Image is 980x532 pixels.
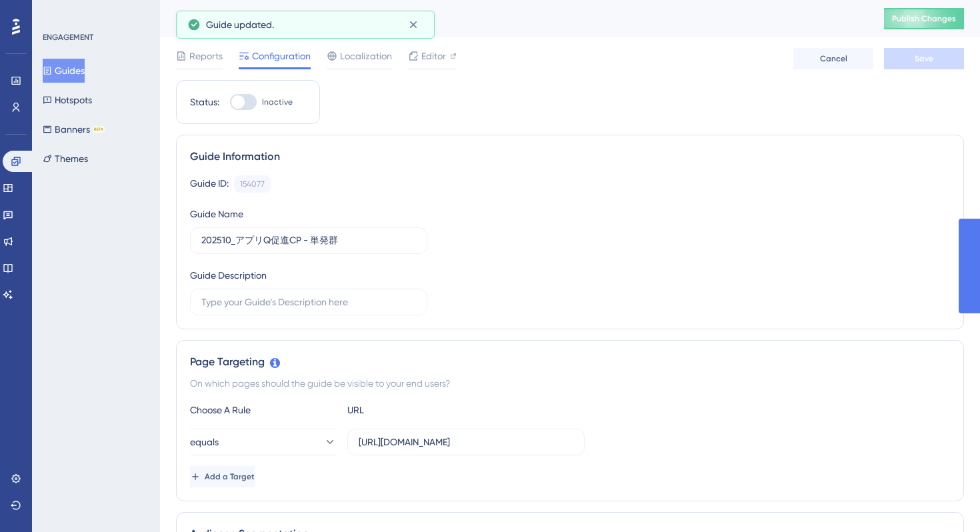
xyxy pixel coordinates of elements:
iframe: UserGuiding AI Assistant Launcher [924,479,964,519]
button: Guides [43,59,85,83]
span: Reports [189,48,223,64]
button: Hotspots [43,88,92,112]
input: yourwebsite.com/path [359,435,573,449]
div: ENGAGEMENT [43,32,93,43]
button: equals [190,429,337,455]
span: Guide updated. [206,17,274,33]
button: Themes [43,147,88,171]
div: Page Targeting [190,354,950,370]
span: equals [190,434,219,450]
div: Choose A Rule [190,402,337,418]
input: Type your Guide’s Description here [201,295,416,309]
div: Guide Information [190,149,950,165]
button: Add a Target [190,466,255,487]
div: On which pages should the guide be visible to your end users? [190,375,950,391]
div: Guide Description [190,267,267,283]
input: Type your Guide’s Name here [201,233,416,248]
div: Guide ID: [190,175,229,193]
span: Publish Changes [892,13,956,24]
span: Inactive [262,97,293,107]
div: BETA [93,126,105,133]
button: Save [884,48,964,69]
div: Guide Name [190,206,243,222]
div: URL [347,402,494,418]
span: Localization [340,48,392,64]
button: BannersBETA [43,117,105,141]
div: 202510_アプリQ促進CP - 単発群 [176,9,851,28]
button: Publish Changes [884,8,964,29]
span: Save [915,53,933,64]
span: Editor [421,48,446,64]
span: Configuration [252,48,311,64]
span: Cancel [820,53,847,64]
div: 154077 [240,179,265,189]
div: Status: [190,94,219,110]
button: Cancel [793,48,873,69]
span: Add a Target [205,471,255,482]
